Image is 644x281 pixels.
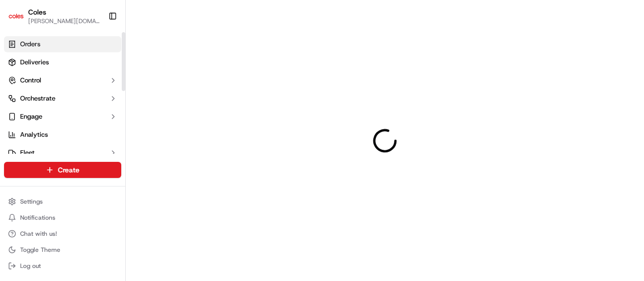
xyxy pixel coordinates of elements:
[28,7,46,17] button: Coles
[28,17,100,25] button: [PERSON_NAME][DOMAIN_NAME][EMAIL_ADDRESS][PERSON_NAME][DOMAIN_NAME]
[20,198,43,206] span: Settings
[4,4,104,28] button: ColesColes[PERSON_NAME][DOMAIN_NAME][EMAIL_ADDRESS][PERSON_NAME][DOMAIN_NAME]
[4,127,121,143] a: Analytics
[4,195,121,209] button: Settings
[4,243,121,257] button: Toggle Theme
[4,109,121,125] button: Engage
[20,148,35,157] span: Fleet
[20,262,41,270] span: Log out
[20,246,60,254] span: Toggle Theme
[4,259,121,273] button: Log out
[100,35,122,43] span: Pylon
[4,54,121,70] a: Deliveries
[20,130,48,139] span: Analytics
[4,72,121,88] button: Control
[4,36,121,52] a: Orders
[20,76,41,85] span: Control
[20,40,40,49] span: Orders
[20,230,57,238] span: Chat with us!
[8,8,24,24] img: Coles
[4,162,121,178] button: Create
[4,145,121,161] button: Fleet
[20,94,55,103] span: Orchestrate
[20,214,55,222] span: Notifications
[4,211,121,225] button: Notifications
[4,90,121,107] button: Orchestrate
[20,58,49,67] span: Deliveries
[71,35,122,43] a: Powered byPylon
[4,227,121,241] button: Chat with us!
[20,112,42,121] span: Engage
[58,165,79,175] span: Create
